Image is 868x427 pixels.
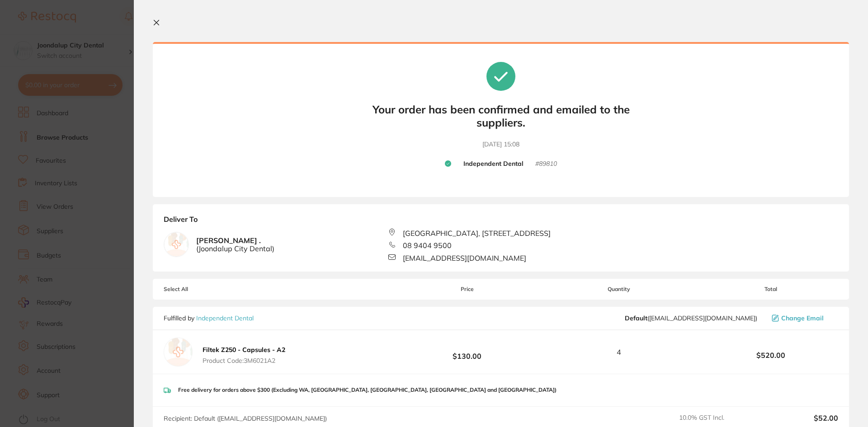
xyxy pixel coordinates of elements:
[164,286,254,292] span: Select All
[403,241,452,249] span: 08 9404 9500
[703,286,838,292] span: Total
[535,160,557,168] small: # 89810
[679,414,755,422] span: 10.0 % GST Incl.
[617,348,621,356] span: 4
[203,346,285,354] b: Filtek Z250 - Capsules - A2
[365,103,637,129] b: Your order has been confirmed and emailed to the suppliers.
[400,344,534,361] b: $130.00
[463,160,524,168] b: Independent Dental
[164,414,327,422] span: Recipient: Default ( [EMAIL_ADDRESS][DOMAIN_NAME] )
[196,244,274,253] span: ( Joondalup City Dental )
[196,314,254,322] a: Independent Dental
[200,346,288,365] button: Filtek Z250 - Capsules - A2 Product Code:3M6021A2
[535,286,703,292] span: Quantity
[403,229,551,237] span: [GEOGRAPHIC_DATA], [STREET_ADDRESS]
[178,387,557,393] p: Free delivery for orders above $300 (Excluding WA, [GEOGRAPHIC_DATA], [GEOGRAPHIC_DATA], [GEOGRAP...
[781,314,824,322] span: Change Email
[164,232,189,257] img: empty.jpg
[400,286,534,292] span: Price
[403,254,526,262] span: [EMAIL_ADDRESS][DOMAIN_NAME]
[625,314,757,322] span: orders@independentdental.com.au
[769,314,838,322] button: Change Email
[164,338,193,366] img: empty.jpg
[164,314,254,322] p: Fulfilled by
[762,414,838,422] output: $52.00
[196,236,274,253] b: [PERSON_NAME] .
[164,215,838,229] b: Deliver To
[625,314,647,322] b: Default
[703,351,838,359] b: $520.00
[203,357,285,364] span: Product Code: 3M6021A2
